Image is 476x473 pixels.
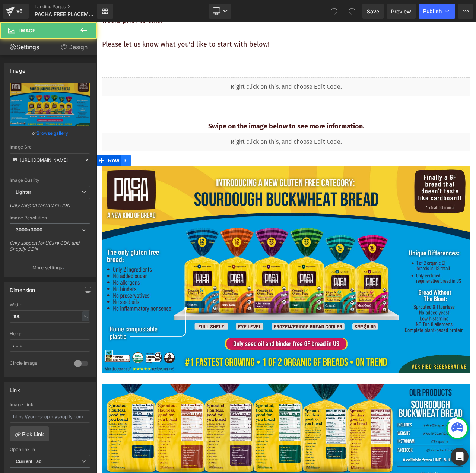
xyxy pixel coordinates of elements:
[35,11,95,17] span: PACHA FREE PLACEMENT
[10,360,67,368] div: Circle Image
[82,311,89,321] div: %
[10,402,90,407] div: Image Link
[10,426,49,441] a: Pick Link
[10,129,90,137] div: or
[10,383,20,393] div: Link
[35,4,109,10] a: Landing Pages
[37,127,68,140] a: Browse gallery
[19,28,35,34] span: Image
[97,4,113,19] a: New Library
[25,133,34,144] a: Expand / Collapse
[6,16,374,28] p: Please let us know what you'd like to start with below!
[10,331,90,336] div: Height
[10,283,35,293] div: Dimension
[10,447,90,452] div: Open link In
[10,63,25,74] div: Image
[16,227,42,232] b: 3000x3000
[32,264,62,271] p: More settings
[10,310,90,323] input: auto
[112,100,268,108] strong: Swipe on the image below to see more information.
[10,215,90,220] div: Image Resolution
[387,4,416,19] a: Preview
[15,6,24,16] div: v6
[451,448,469,466] div: Open Intercom Messenger
[10,178,90,183] div: Image Quality
[3,4,29,19] a: v6
[10,133,25,144] span: Row
[345,4,359,19] button: Redo
[50,39,98,55] a: Design
[10,410,90,423] input: https://your-shop.myshopify.com
[423,8,442,14] span: Publish
[458,4,473,19] button: More
[419,4,455,19] button: Publish
[327,4,342,19] button: Undo
[10,302,90,307] div: Width
[10,339,90,352] input: auto
[16,189,31,195] b: Lighter
[10,145,90,150] div: Image Src
[16,458,42,464] b: Current Tab
[391,7,411,15] span: Preview
[10,203,90,213] div: Only support for UCare CDN
[367,7,379,15] span: Save
[10,240,90,257] div: Only support for UCare CDN and Shopify CDN
[4,259,92,276] button: More settings
[10,153,90,166] input: Link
